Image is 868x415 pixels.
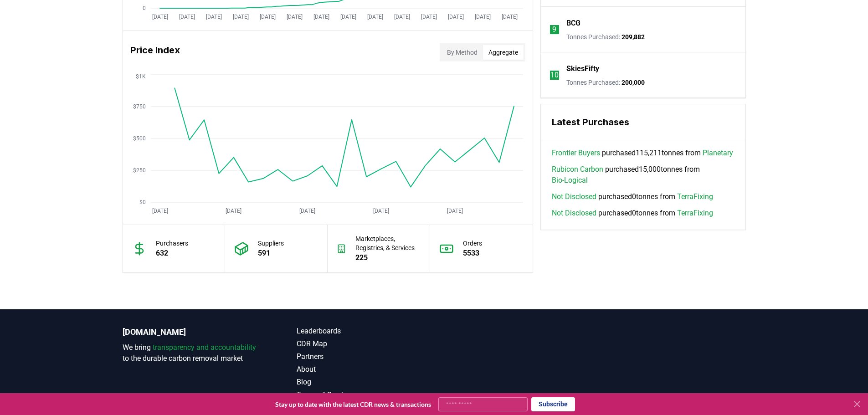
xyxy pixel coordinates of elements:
tspan: [DATE] [313,14,329,20]
button: By Method [442,45,483,60]
span: purchased 15,000 tonnes from [552,164,734,186]
p: Suppliers [258,239,284,248]
a: Frontier Buyers [552,148,600,159]
span: purchased 115,211 tonnes from [552,148,733,159]
p: Tonnes Purchased : [566,32,645,41]
tspan: [DATE] [259,14,275,20]
tspan: [DATE] [447,208,463,214]
tspan: [DATE] [152,208,168,214]
p: 10 [550,70,559,81]
p: Tonnes Purchased : [566,78,645,87]
tspan: [DATE] [394,14,410,20]
p: Purchasers [156,239,188,248]
span: purchased 0 tonnes from [552,191,713,202]
a: TerraFixing [677,191,713,202]
tspan: [DATE] [367,14,383,20]
p: 9 [552,24,556,35]
p: 5533 [463,248,482,259]
p: Orders [463,239,482,248]
tspan: $250 [133,167,146,174]
p: 591 [258,248,284,259]
h3: Price Index [130,43,180,61]
tspan: [DATE] [447,14,463,20]
tspan: [DATE] [373,208,389,214]
tspan: [DATE] [501,14,517,20]
tspan: $500 [133,135,146,142]
a: Terms of Service [297,389,434,400]
a: Rubicon Carbon [552,164,603,175]
tspan: [DATE] [474,14,490,20]
p: 225 [355,252,421,263]
tspan: [DATE] [286,14,302,20]
span: purchased 0 tonnes from [552,208,713,219]
tspan: $1K [136,73,146,80]
p: Marketplaces, Registries, & Services [355,234,421,252]
tspan: 0 [143,5,146,11]
h3: Latest Purchases [552,115,734,129]
tspan: [DATE] [152,14,168,20]
a: Not Disclosed [552,191,596,202]
a: Partners [297,351,434,362]
a: Bio-Logical [552,175,588,186]
a: Blog [297,377,434,388]
a: TerraFixing [677,208,713,219]
tspan: [DATE] [205,14,221,20]
span: 200,000 [621,79,645,86]
span: 209,882 [621,33,645,41]
p: We bring to the durable carbon removal market [123,342,260,364]
tspan: [DATE] [299,208,315,214]
tspan: $750 [133,103,146,110]
a: BCG [566,18,580,29]
tspan: [DATE] [179,14,195,20]
a: CDR Map [297,338,434,349]
tspan: $0 [139,199,146,205]
a: Not Disclosed [552,208,596,219]
a: Planetary [703,148,733,159]
tspan: [DATE] [226,208,241,214]
a: Leaderboards [297,326,434,337]
a: SkiesFifty [566,63,599,74]
tspan: [DATE] [421,14,437,20]
button: Aggregate [483,45,524,60]
span: transparency and accountability [153,343,256,352]
p: 632 [156,248,188,259]
tspan: [DATE] [340,14,356,20]
p: [DOMAIN_NAME] [123,326,260,338]
a: About [297,364,434,375]
tspan: [DATE] [232,14,248,20]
